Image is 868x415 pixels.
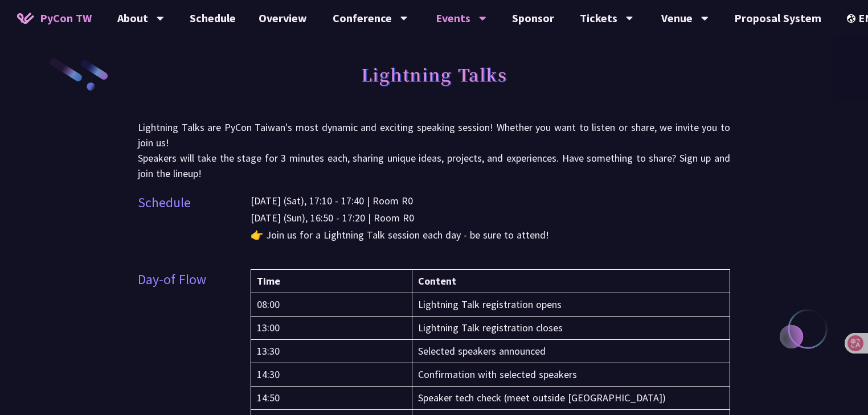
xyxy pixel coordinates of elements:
[412,363,730,387] td: Confirmation with selected speakers
[412,293,730,317] td: Lightning Talk registration opens
[251,340,412,363] td: 13:30
[251,317,412,340] td: 13:00
[251,293,412,317] td: 08:00
[412,387,730,410] td: Speaker tech check (meet outside [GEOGRAPHIC_DATA])
[17,13,34,24] img: Home icon of PyCon TW 2025
[412,317,730,340] td: Lightning Talk registration closes
[6,4,103,32] a: PyCon TW
[251,192,730,244] p: [DATE] (Sat), 17:10 - 17:40 | Room R0 [DATE] (Sun), 16:50 - 17:20 | Room R0 👉 Join us for a Light...
[251,363,412,387] td: 14:30
[40,10,92,27] span: PyCon TW
[251,387,412,410] td: 14:50
[138,192,191,213] p: Schedule
[847,14,858,23] img: Locale Icon
[138,120,730,181] p: Lightning Talks are PyCon Taiwan's most dynamic and exciting speaking session! Whether you want t...
[412,270,730,293] th: Content
[361,57,507,91] h1: Lightning Talks
[251,270,412,293] th: Time
[412,340,730,363] td: Selected speakers announced
[138,269,206,290] p: Day-of Flow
